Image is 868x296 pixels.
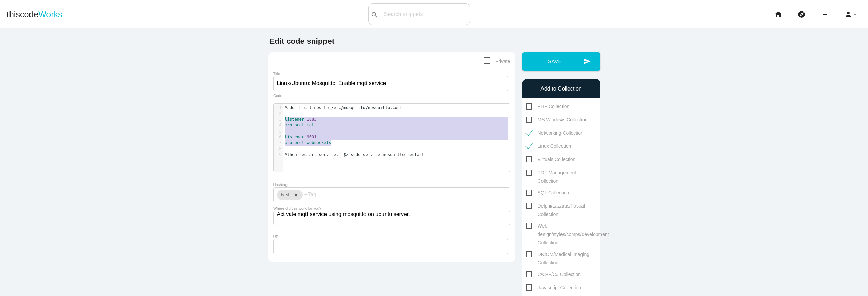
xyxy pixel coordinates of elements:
[273,72,280,76] label: Title
[369,4,381,25] button: search
[307,140,331,145] span: websockets
[277,190,303,200] div: bash
[526,155,576,164] span: Virtuals Collection
[774,3,782,25] i: home
[797,3,806,25] i: explore
[274,134,283,140] div: 6
[307,123,317,127] span: mqtt
[274,146,283,152] div: 8
[307,117,317,122] span: 1883
[526,86,597,92] h6: Add to Collection
[274,111,283,117] div: 2
[526,116,588,124] span: MS Windows Collection
[844,3,852,25] i: person
[285,140,304,145] span: protocol
[274,105,283,111] div: 1
[304,188,345,202] input: +Tag
[307,135,317,139] span: 9001
[526,169,597,177] span: PDF Management Collection
[274,122,283,128] div: 4
[273,206,321,211] label: Where did this work for you?
[371,4,379,26] i: search
[7,3,62,25] a: thiscodeWorks
[852,3,858,25] i: arrow_drop_down
[273,183,289,187] label: Hashtags
[285,123,304,127] span: protocol
[526,202,597,210] span: Delphi/Lazarus/Pascal Collection
[285,117,304,122] span: listener
[526,129,584,137] span: Networking Collection
[274,152,283,158] div: 9
[583,52,591,71] i: send
[526,250,597,259] span: DICOM/Medical Imaging Collection
[526,283,581,292] span: Javascript Collection
[274,117,283,122] div: 3
[381,7,470,21] input: Search snippets
[285,152,425,157] span: #then restart service: $> sudo service mosquitto restart
[526,222,609,230] span: Web design/styles/comps/development Collection
[484,57,510,66] span: Private
[273,211,510,225] textarea: Activate mqtt service using mosquitto on ubuntu server.
[821,3,829,25] i: add
[285,105,402,110] span: #add this lines to /etc/mosquitto/mosquitto.conf
[522,52,600,71] button: sendSave
[274,129,283,134] div: 5
[526,189,569,197] span: SQL Collection
[285,135,304,139] span: listener
[274,140,283,146] div: 7
[291,190,299,200] i: close
[273,235,281,239] label: URL
[526,102,570,111] span: PHP Collection
[270,37,334,45] b: Edit code snippet
[526,270,581,279] span: C/C++/C# Collection
[526,142,571,151] span: Linux Collection
[38,9,62,19] span: Works
[273,94,282,98] label: Code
